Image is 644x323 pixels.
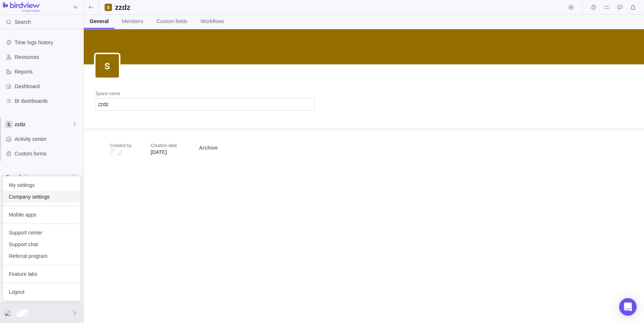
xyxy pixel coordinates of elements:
span: Company settings [9,193,75,200]
span: Feature labs [9,270,75,278]
a: Support center [3,227,80,239]
span: Support center [9,229,75,236]
span: Support chat [9,241,75,248]
a: Logout [3,286,80,298]
a: My settings [3,179,80,191]
a: Mobile apps [3,209,80,221]
span: Mobile apps [9,211,75,218]
img: Show [4,310,13,316]
span: My settings [9,181,75,189]
span: Referral program [9,252,75,260]
a: Feature labs [3,268,80,280]
span: Logout [9,288,75,296]
a: Support chat [3,239,80,250]
a: Referral program [3,250,80,262]
div: Zlzdl [4,309,13,318]
a: Company settings [3,191,80,203]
